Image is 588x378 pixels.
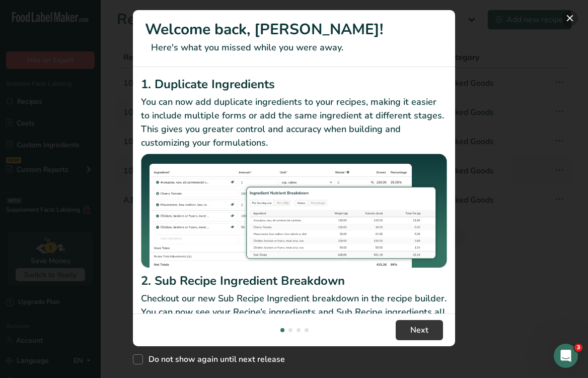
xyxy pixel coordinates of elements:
p: Here's what you missed while you were away. [145,41,443,54]
span: Do not show again until next release [143,354,285,364]
img: Duplicate Ingredients [141,154,447,268]
p: You can now add duplicate ingredients to your recipes, making it easier to include multiple forms... [141,95,447,150]
button: Next [396,320,443,340]
h2: 1. Duplicate Ingredients [141,75,447,93]
span: 3 [574,344,582,352]
h2: 2. Sub Recipe Ingredient Breakdown [141,272,447,290]
p: Checkout our new Sub Recipe Ingredient breakdown in the recipe builder. You can now see your Reci... [141,292,447,333]
iframe: Intercom live chat [554,344,578,368]
h1: Welcome back, [PERSON_NAME]! [145,18,443,41]
span: Next [410,324,428,336]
